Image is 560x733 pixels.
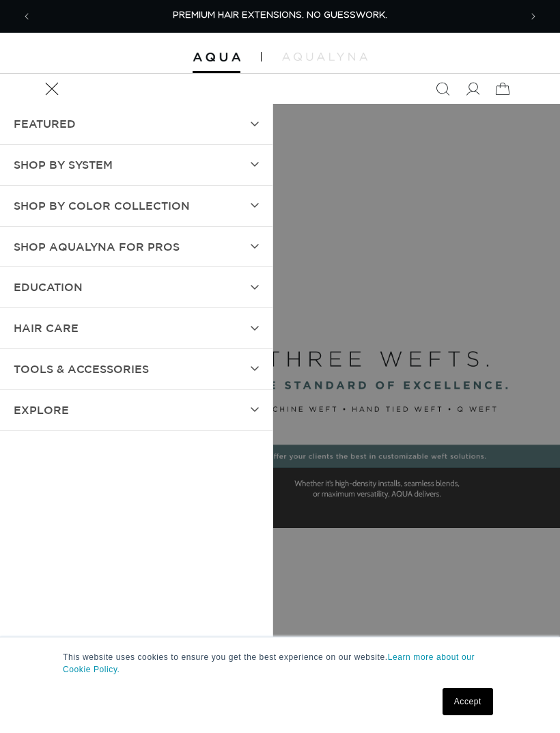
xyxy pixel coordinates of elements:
a: Accept [443,688,493,715]
img: Aqua Hair Extensions [193,53,240,62]
summary: Search [428,74,458,104]
span: SHOP BY SYSTEM [14,155,113,175]
summary: Menu [37,74,67,104]
span: Shop by Color Collection [14,196,190,216]
span: hAIR CARE [14,318,79,338]
span: Shop AquaLyna for Pros [14,237,180,257]
span: TOOLS & ACCESSORIES [14,359,149,379]
span: EXPLORE [14,400,69,420]
iframe: Chat Widget [492,667,560,733]
button: Previous announcement [12,1,42,31]
span: PREMIUM HAIR EXTENSIONS. NO GUESSWORK. [173,11,387,20]
button: Next announcement [518,1,548,31]
img: aqualyna.com [282,53,367,61]
span: FEATURED [14,114,76,134]
p: This website uses cookies to ensure you get the best experience on our website. [63,651,497,676]
span: EDUCATION [14,277,83,297]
